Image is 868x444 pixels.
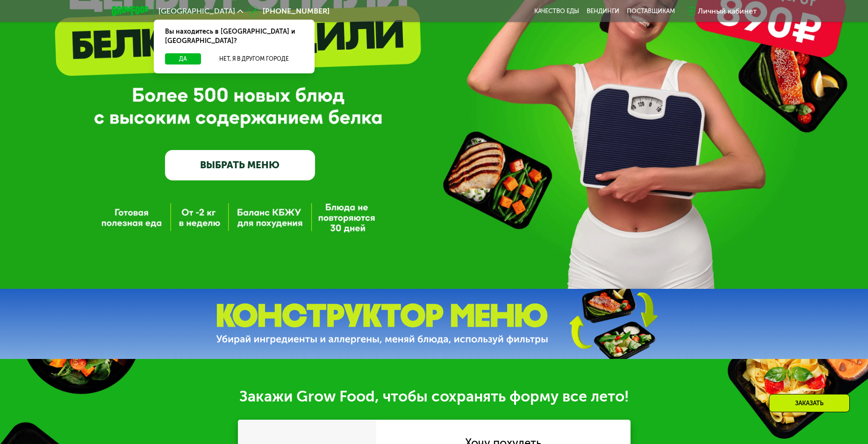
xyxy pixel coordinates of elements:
[698,6,757,17] div: Личный кабинет
[165,150,315,180] a: ВЫБРАТЬ МЕНЮ
[587,7,619,15] a: Вендинги
[158,7,235,15] span: [GEOGRAPHIC_DATA]
[627,7,675,15] div: поставщикам
[154,20,315,53] div: Вы находитесь в [GEOGRAPHIC_DATA] и [GEOGRAPHIC_DATA]?
[769,394,850,412] div: Заказать
[165,53,201,64] button: Да
[534,7,579,15] a: Качество еды
[248,6,330,17] a: [PHONE_NUMBER]
[205,53,303,64] button: Нет, я в другом городе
